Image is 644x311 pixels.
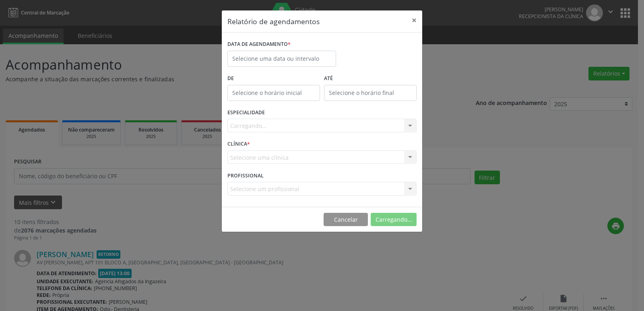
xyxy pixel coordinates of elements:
[324,213,368,227] button: Cancelar
[227,16,320,27] h5: Relatório de agendamentos
[227,72,320,85] label: De
[227,169,264,182] label: PROFISSIONAL
[406,10,422,30] button: Close
[227,138,250,150] label: CLÍNICA
[324,72,417,85] label: ATÉ
[227,51,336,67] input: Selecione uma data ou intervalo
[371,213,417,227] button: Carregando...
[227,85,320,101] input: Selecione o horário inicial
[227,38,291,51] label: DATA DE AGENDAMENTO
[227,107,265,119] label: ESPECIALIDADE
[324,85,417,101] input: Selecione o horário final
